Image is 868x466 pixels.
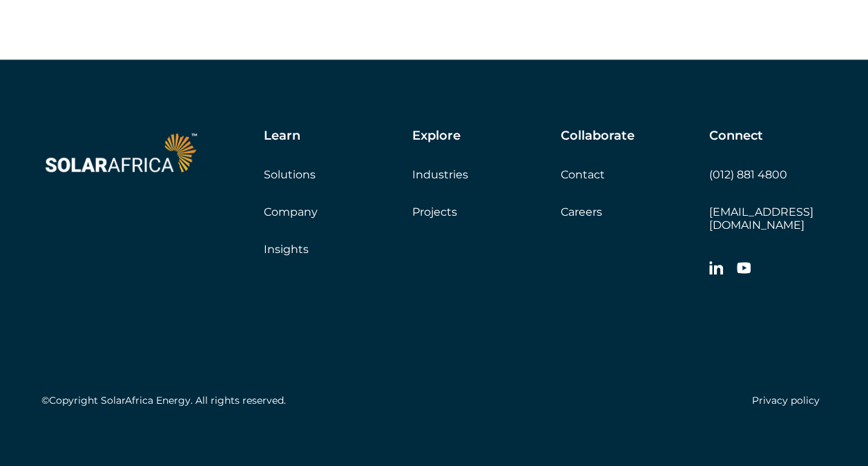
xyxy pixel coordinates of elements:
[709,205,813,232] a: [EMAIL_ADDRESS][DOMAIN_NAME]
[264,129,300,144] h5: Learn
[264,168,316,181] a: Solutions
[709,168,787,181] a: (012) 881 4800
[264,205,318,218] a: Company
[561,168,605,181] a: Contact
[561,129,635,144] h5: Collaborate
[412,205,457,218] a: Projects
[412,129,461,144] h5: Explore
[752,393,820,406] a: Privacy policy
[709,129,763,144] h5: Connect
[561,205,602,218] a: Careers
[264,243,309,256] a: Insights
[41,394,286,406] h5: ©Copyright SolarAfrica Energy. All rights reserved.
[412,168,468,181] a: Industries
